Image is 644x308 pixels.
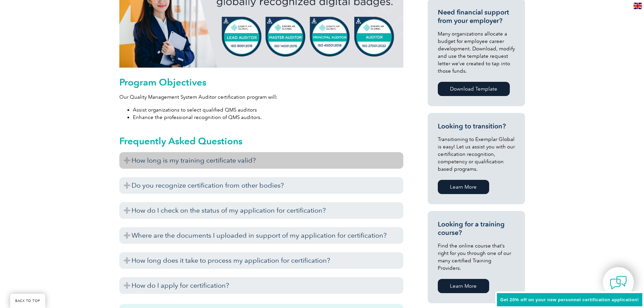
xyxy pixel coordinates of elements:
h3: Do you recognize certification from other bodies? [119,177,403,194]
p: Many organizations allocate a budget for employee career development. Download, modify and use th... [438,30,515,75]
span: Get 20% off on your new personnel certification application! [500,297,639,302]
li: Enhance the professional recognition of QMS auditors. [133,114,403,121]
p: Transitioning to Exemplar Global is easy! Let us assist you with our certification recognition, c... [438,136,515,173]
h3: Looking for a training course? [438,220,515,237]
h3: Need financial support from your employer? [438,8,515,25]
h3: How do I apply for certification? [119,277,403,294]
h2: Program Objectives [119,77,403,88]
a: Download Template [438,82,510,96]
h2: Frequently Asked Questions [119,136,403,146]
li: Assist organizations to select qualified QMS auditors [133,106,403,114]
h3: Looking to transition? [438,122,515,131]
a: BACK TO TOP [10,294,45,308]
img: contact-chat.png [610,274,627,291]
p: Find the online course that’s right for you through one of our many certified Training Providers. [438,242,515,272]
h3: Where are the documents I uploaded in support of my application for certification? [119,227,403,244]
a: Learn More [438,279,489,293]
h3: How long does it take to process my application for certification? [119,252,403,269]
h3: How do I check on the status of my application for certification? [119,202,403,219]
img: en [634,3,642,9]
h3: How long is my training certificate valid? [119,152,403,169]
p: Our Quality Management System Auditor certification program will: [119,93,403,101]
a: Learn More [438,180,489,194]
